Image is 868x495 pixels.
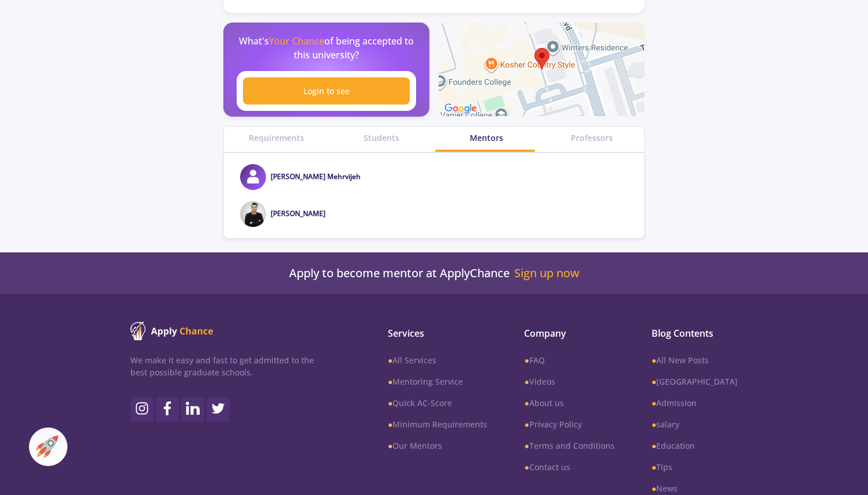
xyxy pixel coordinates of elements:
[524,418,614,430] a: ●Privacy Policy
[652,397,656,408] b: ●
[524,461,614,473] a: ●Contact us
[240,201,266,227] img: Mohammad Nazeriavatar
[434,132,539,144] a: Mentors
[388,440,392,451] b: ●
[224,132,329,144] a: Requirements
[388,354,487,366] a: ●All Services
[524,376,529,387] b: ●
[652,419,656,430] b: ●
[652,440,738,452] a: ●Education
[524,397,529,408] b: ●
[388,375,487,388] a: ●Mentoring Service
[388,419,392,430] b: ●
[240,164,266,190] img: Negin Khazraei Mehrvijeh avatar
[652,326,738,340] span: Blog Contents
[534,48,549,69] div: York University
[652,376,656,387] b: ●
[652,355,656,366] b: ●
[524,355,529,366] b: ●
[243,77,410,105] a: Login to see
[524,375,614,388] a: ●Videos
[388,397,392,408] b: ●
[652,461,656,472] b: ●
[271,209,325,218] a: [PERSON_NAME]
[130,322,214,340] img: ApplyChance logo
[652,461,738,473] a: ●Tips
[36,436,58,458] img: ac-market
[652,440,656,451] b: ●
[388,355,392,366] b: ●
[329,132,434,144] a: Students
[652,418,738,430] a: ●salary
[388,376,392,387] b: ●
[271,172,361,181] a: [PERSON_NAME] Mehrvijeh
[524,397,614,409] a: ●About us
[524,440,529,451] b: ●
[237,34,416,62] p: What's of being accepted to this university?
[524,419,529,430] b: ●
[524,440,614,452] a: ●Terms and Conditions
[524,461,529,472] b: ●
[652,375,738,388] a: ●[GEOGRAPHIC_DATA]
[539,132,644,144] a: Professors
[652,482,738,494] a: ●News
[269,35,324,47] span: Your Chance
[388,326,487,340] span: Services
[524,354,614,366] a: ●FAQ
[388,397,487,409] a: ●Quick AC-Score
[388,440,487,452] a: ●Our Mentors
[442,101,480,116] img: Google
[130,354,314,378] p: We make it easy and fast to get admitted to the best possible graduate schools.
[652,397,738,409] a: ●Admission
[652,354,738,366] a: ●All New Posts
[514,266,579,280] a: Sign up now
[524,326,614,340] span: Company
[388,418,487,430] a: ●Minimum Requirements
[442,101,480,116] a: Open this area in Google Maps (opens a new window)
[652,483,656,494] b: ●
